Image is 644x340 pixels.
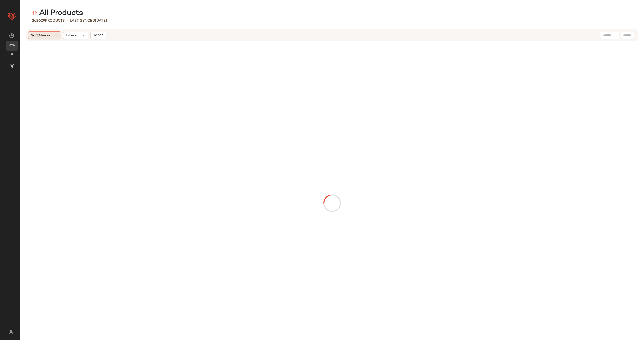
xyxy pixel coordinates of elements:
div: Products [32,18,65,23]
span: • [67,18,68,24]
img: heart_red.DM2ytmEG.svg [7,11,17,21]
img: svg%3e [9,33,14,38]
span: 262629 [32,19,45,23]
span: Filters [66,33,76,38]
span: Reset [93,33,103,37]
button: Reset [90,32,106,39]
span: [DATE] [95,19,107,23]
span: Newest [39,34,52,37]
div: All Products [32,8,83,18]
span: Sort: [31,33,52,38]
p: Last synced [70,18,107,23]
img: svg%3e [32,11,37,16]
img: svg%3e [6,330,16,334]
